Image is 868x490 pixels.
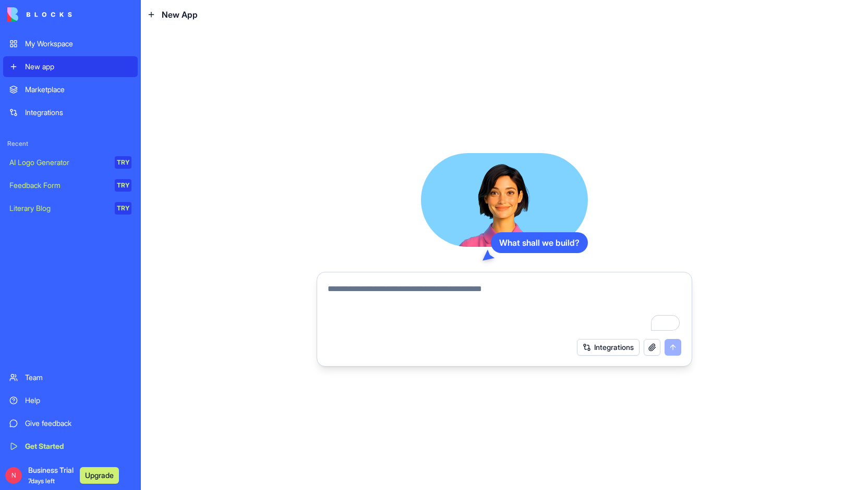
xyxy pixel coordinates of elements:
[328,283,681,333] textarea: To enrich screen reader interactions, please activate Accessibility in Grammarly extension settings
[3,436,138,457] a: Get Started
[28,477,55,485] span: 7 days left
[115,202,131,215] div: TRY
[3,152,138,173] a: AI Logo GeneratorTRY
[3,390,138,411] a: Help
[9,203,107,213] div: Literary Blog
[3,140,138,148] span: Recent
[162,8,198,21] span: New App
[3,79,138,100] a: Marketplace
[3,102,138,123] a: Integrations
[25,84,131,95] div: Marketplace
[491,232,588,253] div: What shall we build?
[9,180,107,191] div: Feedback Form
[25,39,131,49] div: My Workspace
[115,156,131,169] div: TRY
[25,61,131,72] div: New app
[3,56,138,77] a: New app
[9,157,107,168] div: AI Logo Generator
[25,107,131,118] div: Integrations
[7,7,72,22] img: logo
[577,339,640,356] button: Integrations
[25,441,131,451] div: Get Started
[3,33,138,54] a: My Workspace
[28,465,74,486] span: Business Trial
[115,179,131,192] div: TRY
[3,367,138,388] a: Team
[25,418,131,429] div: Give feedback
[3,198,138,219] a: Literary BlogTRY
[25,372,131,383] div: Team
[5,467,22,484] span: N
[25,395,131,406] div: Help
[80,467,119,484] button: Upgrade
[3,175,138,196] a: Feedback FormTRY
[3,413,138,434] a: Give feedback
